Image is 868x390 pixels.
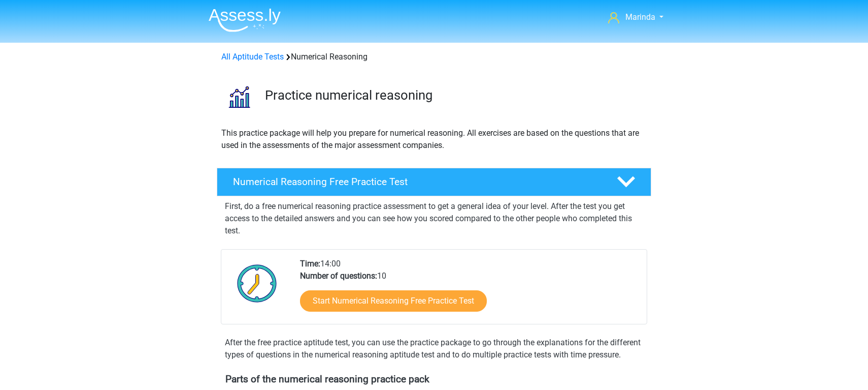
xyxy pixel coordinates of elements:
[221,52,284,62] a: All Aptitude Tests
[300,290,487,312] a: Start Numerical Reasoning Free Practice Test
[233,176,600,188] h4: Numerical Reasoning Free Practice Test
[217,51,651,63] div: Numerical Reasoning
[265,87,643,103] h3: Practice numerical reasoning
[300,259,320,268] b: Time:
[221,127,647,152] p: This practice package will help you prepare for numerical reasoning. All exercises are based on t...
[213,168,655,196] a: Numerical Reasoning Free Practice Test
[625,12,655,22] span: Marinda
[225,200,643,237] p: First, do a free numerical reasoning practice assessment to get a general idea of your level. Aft...
[604,11,667,23] a: Marinda
[225,373,643,385] h4: Parts of the numerical reasoning practice pack
[221,337,647,361] div: After the free practice aptitude test, you can use the practice package to go through the explana...
[209,8,281,32] img: Assessly
[300,271,377,281] b: Number of questions:
[292,258,646,324] div: 14:00 10
[231,258,283,309] img: Clock
[217,75,260,118] img: numerical reasoning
